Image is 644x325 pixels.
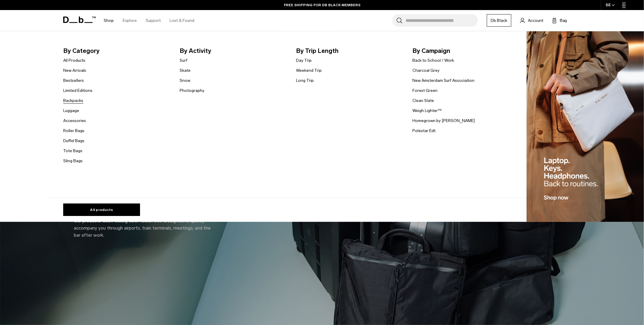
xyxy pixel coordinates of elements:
[560,17,567,24] span: Bag
[412,67,440,74] a: Charcoal Grey
[412,57,454,64] a: Back to School / Work
[412,128,436,134] a: Polestar Edt.
[63,138,84,144] a: Duffel Bags
[104,10,114,31] a: Shop
[63,67,86,74] a: New Arrivals
[527,31,644,222] img: Db
[412,77,474,84] a: New Amsterdam Surf Association
[296,77,314,84] a: Long Trip
[63,77,84,84] a: Bestsellers
[284,2,360,8] a: FREE SHIPPING FOR DB BLACK MEMBERS
[123,10,137,31] a: Explore
[552,17,567,24] button: Bag
[180,46,287,56] span: By Activity
[63,128,84,134] a: Roller Bags
[63,87,92,94] a: Limited Editions
[63,158,83,164] a: Sling Bags
[146,10,161,31] a: Support
[63,46,170,56] span: By Category
[63,204,140,216] a: All products
[296,46,403,56] span: By Trip Length
[412,108,442,114] a: Weigh Lighter™
[63,97,83,104] a: Backpacks
[63,148,82,154] a: Tote Bags
[528,17,543,24] span: Account
[412,97,434,104] a: Clean Slate
[487,14,511,27] a: Db Black
[170,10,194,31] a: Lost & Found
[412,87,438,94] a: Forest Green
[180,57,187,64] a: Surf
[99,10,199,31] nav: Main Navigation
[412,118,475,124] a: Homegrown by [PERSON_NAME]
[296,57,312,64] a: Day Trip
[520,17,543,24] a: Account
[412,46,519,56] span: By Campaign
[63,57,85,64] a: All Products
[180,87,204,94] a: Photography
[180,67,191,74] a: Skate
[63,108,79,114] a: Luggage
[296,67,322,74] a: Weekend Trip
[180,77,190,84] a: Snow
[63,118,86,124] a: Accessories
